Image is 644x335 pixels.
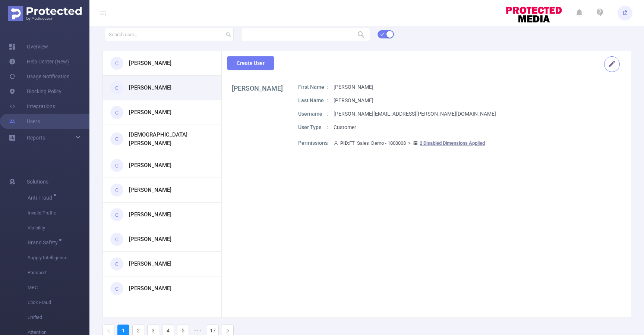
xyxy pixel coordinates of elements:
[340,140,349,146] b: PID:
[27,174,48,189] span: Solutions
[115,232,119,247] span: C
[129,284,171,293] h3: [PERSON_NAME]
[298,123,328,131] p: User Type
[9,84,61,99] a: Blocking Policy
[129,131,208,147] h3: [DEMOGRAPHIC_DATA][PERSON_NAME]
[406,140,413,146] span: >
[9,39,48,54] a: Overview
[129,108,171,117] h3: [PERSON_NAME]
[115,158,119,173] span: C
[115,132,119,147] span: C
[115,207,119,222] span: C
[380,32,385,37] i: icon: check
[28,280,89,295] span: MRC
[106,329,111,333] i: icon: left
[334,123,356,131] p: Customer
[129,260,171,268] h3: [PERSON_NAME]
[129,84,171,92] h3: [PERSON_NAME]
[28,195,55,200] span: Anti-Fraud
[115,81,119,96] span: C
[28,240,60,245] span: Brand Safety
[115,257,119,272] span: C
[105,28,234,41] input: Search user...
[334,141,340,145] i: icon: user
[9,114,40,129] a: Users
[129,235,171,244] h3: [PERSON_NAME]
[298,139,328,147] p: Permissions
[9,54,69,69] a: Help Center (New)
[9,69,70,84] a: Usage Notification
[9,99,55,114] a: Integrations
[227,56,274,70] button: Create User
[298,83,328,91] p: First Name
[334,83,373,91] p: [PERSON_NAME]
[129,186,171,194] h3: [PERSON_NAME]
[298,110,328,118] p: Username
[129,210,171,219] h3: [PERSON_NAME]
[334,140,485,146] span: FT_Sales_Demo - 1000008
[129,59,171,68] h3: [PERSON_NAME]
[28,295,89,310] span: Click Fraud
[115,105,119,120] span: C
[28,220,89,235] span: Visibility
[115,183,119,198] span: C
[28,265,89,280] span: Passport
[129,161,171,170] h3: [PERSON_NAME]
[28,310,89,325] span: Unified
[226,32,231,37] i: icon: search
[420,140,485,146] u: 2 Disabled Dimensions Applied
[115,56,119,71] span: C
[115,281,119,296] span: C
[623,6,628,21] span: IŽ
[27,130,45,145] a: Reports
[27,135,45,141] span: Reports
[28,206,89,220] span: Invalid Traffic
[298,97,328,104] p: Last Name
[8,6,82,21] img: Protected Media
[28,250,89,265] span: Supply Intelligence
[225,329,230,333] i: icon: right
[334,110,496,118] p: [PERSON_NAME][EMAIL_ADDRESS][PERSON_NAME][DOMAIN_NAME]
[232,83,283,93] h1: [PERSON_NAME]
[334,97,373,104] p: [PERSON_NAME]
